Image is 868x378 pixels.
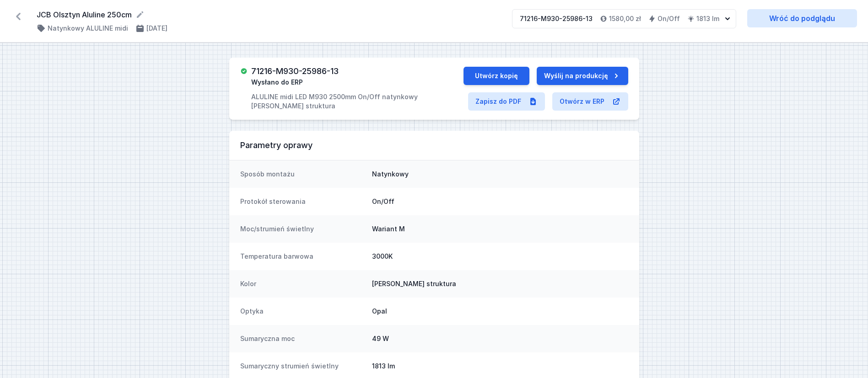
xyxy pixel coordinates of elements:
[251,92,463,111] p: ALULINE midi LED M930 2500mm On/Off natynkowy [PERSON_NAME] struktura
[240,224,365,234] dt: Moc/strumień świetlny
[48,24,128,33] h4: Natynkowy ALULINE midi
[251,78,303,87] span: Wysłano do ERP
[146,24,167,33] h4: [DATE]
[747,9,857,27] a: Wróć do podglądu
[512,9,736,28] button: 71216-M930-25986-131580,00 złOn/Off1813 lm
[37,9,501,20] form: JCB Olsztyn Aluline 250cm
[372,279,628,288] dd: [PERSON_NAME] struktura
[240,362,365,371] dt: Sumaryczny strumień świetlny
[372,307,628,316] dd: Opal
[240,170,365,179] dt: Sposób montażu
[240,307,365,316] dt: Optyka
[240,279,365,288] dt: Kolor
[372,197,628,206] dd: On/Off
[240,252,365,261] dt: Temperatura barwowa
[696,14,719,23] h4: 1813 lm
[552,92,628,111] a: Otwórz w ERP
[240,140,628,151] h3: Parametry oprawy
[240,334,365,343] dt: Sumaryczna moc
[372,252,628,261] dd: 3000K
[240,197,365,206] dt: Protokół sterowania
[251,67,339,76] h3: 71216-M930-25986-13
[372,170,628,179] dd: Natynkowy
[372,224,628,234] dd: Wariant M
[537,67,628,85] button: Wyślij na produkcję
[468,92,545,111] a: Zapisz do PDF
[658,14,680,23] h4: On/Off
[464,67,529,85] button: Utwórz kopię
[609,14,641,23] h4: 1580,00 zł
[372,334,628,343] dd: 49 W
[520,14,593,23] div: 71216-M930-25986-13
[372,362,628,371] dd: 1813 lm
[135,10,145,19] button: Edytuj nazwę projektu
